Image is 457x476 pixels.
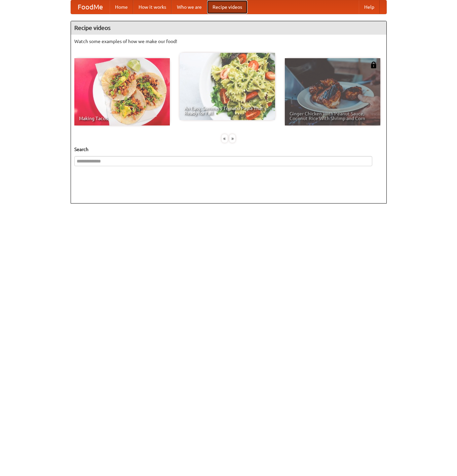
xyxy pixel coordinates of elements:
a: An Easy, Summery Tomato Pasta That's Ready for Fall [180,53,275,120]
span: An Easy, Summery Tomato Pasta That's Ready for Fall [184,106,270,115]
div: » [229,134,235,143]
a: Home [110,0,133,14]
a: Recipe videos [207,0,247,14]
a: Help [359,0,380,14]
img: 483408.png [370,62,377,68]
span: Making Tacos [79,116,165,121]
h4: Recipe videos [71,21,386,35]
a: Making Tacos [74,58,170,125]
a: FoodMe [71,0,110,14]
h5: Search [74,146,383,153]
p: Watch some examples of how we make our food! [74,38,383,45]
a: Who we are [172,0,207,14]
a: How it works [133,0,172,14]
div: « [222,134,228,143]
